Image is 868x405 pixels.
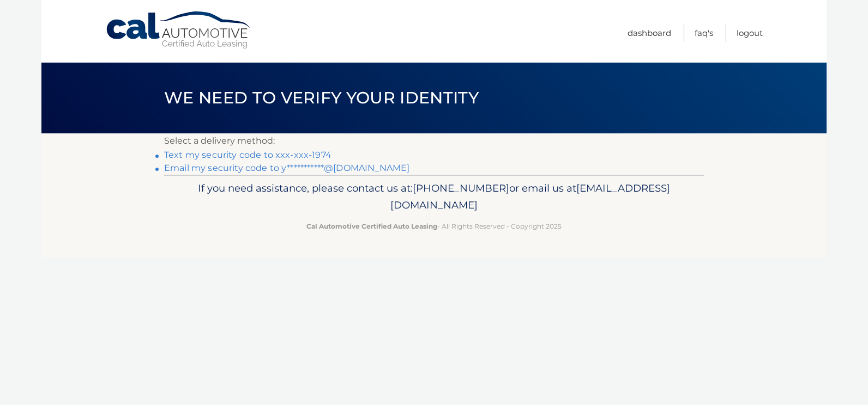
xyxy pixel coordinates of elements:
[164,150,331,160] a: Text my security code to xxx-xxx-1974
[164,88,479,108] span: We need to verify your identity
[628,24,671,42] a: Dashboard
[306,222,437,230] strong: Cal Automotive Certified Auto Leasing
[695,24,713,42] a: FAQ's
[737,24,763,42] a: Logout
[171,220,697,232] p: - All Rights Reserved - Copyright 2025
[105,11,252,50] a: Cal Automotive
[171,180,697,214] p: If you need assistance, please contact us at: or email us at
[413,182,509,194] span: [PHONE_NUMBER]
[164,133,704,149] p: Select a delivery method:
